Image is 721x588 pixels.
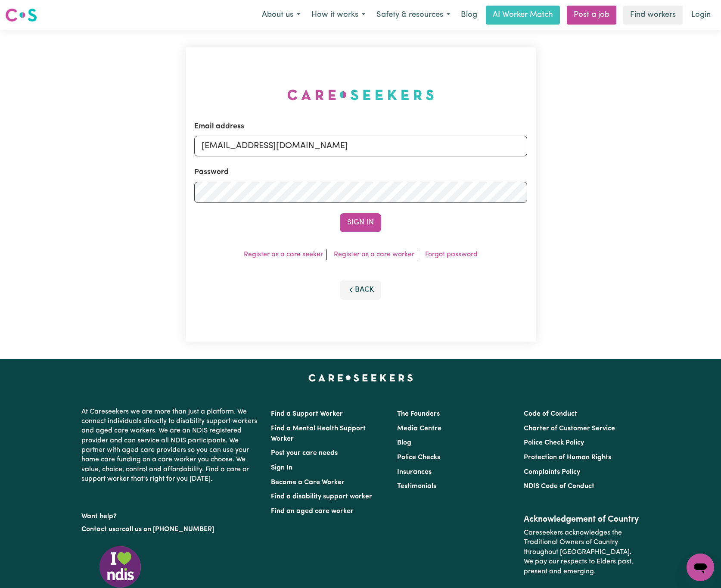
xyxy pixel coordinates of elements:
[397,454,440,461] a: Police Checks
[334,251,414,258] a: Register as a care worker
[271,493,372,500] a: Find a disability support worker
[308,374,413,381] a: Careseekers home page
[524,514,640,525] h2: Acknowledgement of Country
[524,483,594,490] a: NDIS Code of Conduct
[340,213,381,232] button: Sign In
[524,525,640,580] p: Careseekers acknowledges the Traditional Owners of Country throughout [GEOGRAPHIC_DATA]. We pay o...
[687,554,714,581] iframe: Button to launch messaging window
[623,6,683,25] a: Find workers
[271,508,354,515] a: Find an aged care worker
[425,251,478,258] a: Forgot password
[271,411,343,417] a: Find a Support Worker
[271,425,366,442] a: Find a Mental Health Support Worker
[524,439,584,446] a: Police Check Policy
[194,136,527,156] input: Email address
[340,280,381,299] button: Back
[524,454,611,461] a: Protection of Human Rights
[81,526,115,533] a: Contact us
[397,425,441,432] a: Media Centre
[81,521,261,538] p: or
[397,469,432,476] a: Insurances
[524,425,615,432] a: Charter of Customer Service
[5,7,37,23] img: Careseekers logo
[456,6,482,25] a: Blog
[244,251,323,258] a: Register as a care seeker
[5,5,37,25] a: Careseekers logo
[524,411,577,417] a: Code of Conduct
[306,6,371,24] button: How it works
[686,6,716,25] a: Login
[486,6,560,25] a: AI Worker Match
[194,121,244,132] label: Email address
[122,526,214,533] a: call us on [PHONE_NUMBER]
[397,411,440,417] a: The Founders
[81,508,261,521] p: Want help?
[567,6,616,25] a: Post a job
[194,167,229,178] label: Password
[256,6,306,24] button: About us
[371,6,456,24] button: Safety & resources
[271,450,338,457] a: Post your care needs
[271,479,345,486] a: Become a Care Worker
[397,483,436,490] a: Testimonials
[397,439,411,446] a: Blog
[271,464,292,471] a: Sign In
[81,404,261,488] p: At Careseekers we are more than just a platform. We connect individuals directly to disability su...
[524,469,580,476] a: Complaints Policy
